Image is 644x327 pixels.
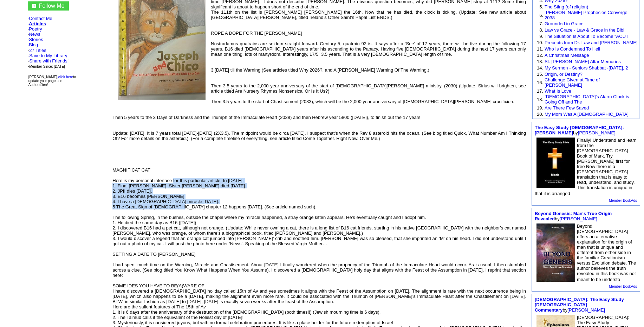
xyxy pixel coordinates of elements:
img: 46161.jpg [536,138,575,188]
a: [PERSON_NAME] [578,130,616,135]
font: 9. [539,34,543,39]
font: 6. [539,13,543,18]
a: Follow Me [39,3,65,9]
a: 27 Titles [29,48,46,53]
a: Challenge Given at Time of [PERSON_NAME] [545,77,600,88]
a: Precepts from Dr. Law and [PERSON_NAME] [545,40,637,45]
a: Share with Friends! [29,58,69,64]
font: by [535,125,624,135]
a: Contact Me [29,16,52,21]
a: Grounded in Grace [545,21,584,26]
a: Law vs Grace - Law & Grace in the Bibl [545,27,624,33]
font: 8. [539,27,543,33]
a: A Christmas Message [545,53,589,58]
a: My Sermon - Seniors Shabbat -[DATE], 2 [545,65,628,71]
font: 10. [537,40,543,45]
a: [DEMOGRAPHIC_DATA]: The Easy Study [DEMOGRAPHIC_DATA] Commentary [535,297,624,313]
a: click here [58,75,73,79]
a: The Sting (of religion) [545,4,588,9]
a: Articles [29,21,46,26]
img: gc.jpg [32,4,36,8]
font: Finally! Understand and learn from the [DEMOGRAPHIC_DATA] Book of Mark. Try [PERSON_NAME] first f... [535,138,637,196]
a: [DEMOGRAPHIC_DATA]’s Alarm Clock is Going Off and The [545,94,629,105]
a: My Mom Was A [DEMOGRAPHIC_DATA] [545,112,629,117]
a: Member BookAds [609,285,637,288]
a: [PERSON_NAME] Prophecies Converge 2038 [545,10,627,20]
font: by [535,297,624,313]
a: The Easy Study [DEMOGRAPHIC_DATA]: [PERSON_NAME] [535,125,624,135]
img: 32400.jpg [536,223,575,282]
font: 13. [537,59,543,64]
font: 20. [537,112,543,117]
font: 18. [537,97,543,102]
a: The Situation Is About To Become “ACUT [545,34,629,39]
a: [PERSON_NAME] [567,307,605,313]
font: Beyond [DEMOGRAPHIC_DATA] offers an alternative explanation for the origin of man that is unique ... [577,223,636,282]
a: Stories [29,37,43,42]
font: 19. [537,105,543,111]
a: What Is Love [545,88,571,94]
font: 5. [539,4,543,9]
font: 16. [537,80,543,85]
font: [PERSON_NAME], to update your pages on AuthorsDen! [28,75,76,87]
font: 11. [537,46,543,52]
font: 15. [537,72,543,77]
a: News [29,32,40,37]
a: Save to My Library [29,53,67,58]
font: 14. [537,65,543,71]
font: Member Since: [DATE] [29,65,65,68]
font: 7. [539,21,543,26]
a: Origin, or Destiny? [545,72,583,77]
font: · · · · · · [28,16,83,69]
a: Are There Few Saved [545,105,589,111]
font: 12. [537,53,543,58]
a: St. [PERSON_NAME] Altar Memories [545,59,621,64]
a: Beyond Genesis: Man's True Origin Revealed [535,211,612,221]
font: 17. [537,88,543,94]
font: · [28,48,69,69]
font: · · · [28,53,69,69]
a: Poetry [29,26,42,32]
a: [PERSON_NAME] [560,216,597,221]
a: Who Is Condemned To Hell [545,46,600,52]
a: Blog [29,42,38,47]
font: by [535,211,612,221]
a: Member BookAds [609,199,637,202]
